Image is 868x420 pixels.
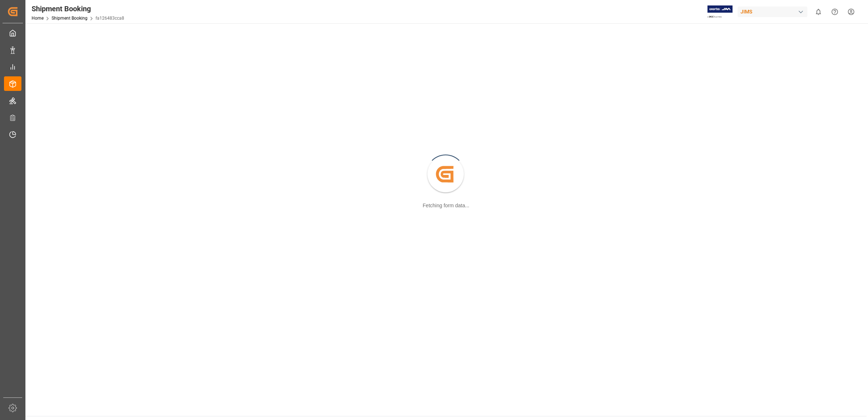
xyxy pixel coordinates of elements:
[827,4,843,20] button: Help Center
[738,5,810,19] button: JIMS
[810,4,827,20] button: show 0 new notifications
[738,7,807,17] div: JIMS
[423,202,469,209] div: Fetching form data...
[32,16,44,21] a: Home
[707,5,733,18] img: Exertis%20JAM%20-%20Email%20Logo.jpg_1722504956.jpg
[32,3,124,14] div: Shipment Booking
[52,16,88,21] a: Shipment Booking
